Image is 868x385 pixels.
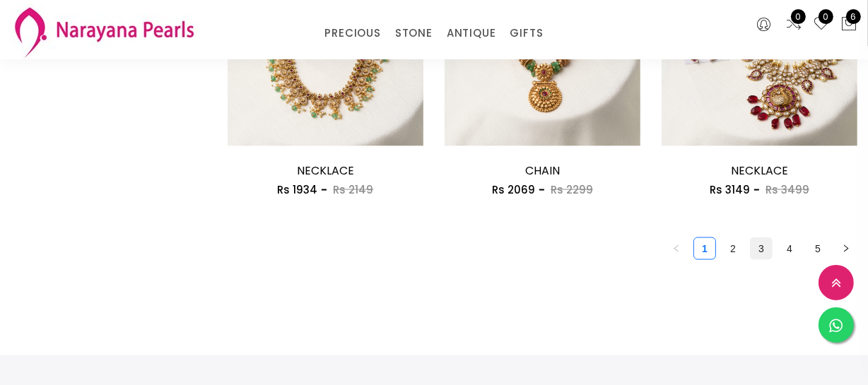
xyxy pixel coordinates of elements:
button: left [665,237,688,260]
a: 3 [751,238,772,259]
a: NECKLACE [297,162,354,179]
span: 0 [791,9,806,24]
a: 1 [694,238,715,259]
a: 2 [722,238,744,259]
a: 4 [779,238,800,259]
a: GIFTS [510,23,543,44]
a: 5 [807,238,828,259]
a: 0 [813,16,830,34]
a: NECKLACE [731,162,788,179]
a: CHAIN [525,162,560,179]
span: Rs 2149 [333,182,373,197]
span: 6 [846,9,861,24]
li: 4 [778,237,801,260]
span: left [672,244,681,253]
span: Rs 3499 [766,182,809,197]
li: 1 [693,237,716,260]
a: 0 [785,16,802,34]
a: ANTIQUE [447,23,496,44]
span: right [842,244,850,253]
span: 0 [819,9,833,24]
button: right [835,237,857,260]
span: Rs 2069 [492,182,535,197]
a: PRECIOUS [324,23,380,44]
li: Previous Page [665,237,688,260]
button: 6 [840,16,857,34]
li: 2 [722,237,744,260]
span: Rs 3149 [710,182,750,197]
a: STONE [395,23,433,44]
span: Rs 2299 [551,182,593,197]
li: Next Page [835,237,857,260]
li: 3 [750,237,773,260]
span: Rs 1934 [277,182,317,197]
li: 5 [807,237,829,260]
